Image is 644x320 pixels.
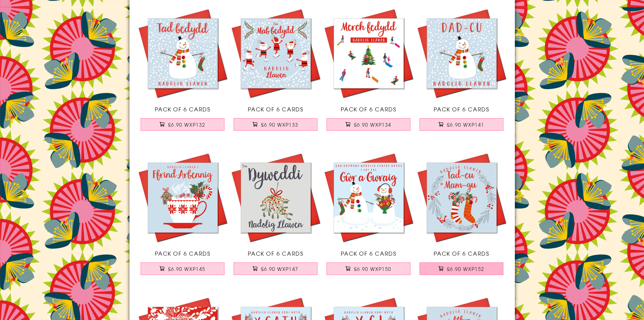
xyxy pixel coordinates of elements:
button: £6.90 WXP145 [141,262,224,275]
span: Pack of 6 Cards [434,105,490,113]
a: Welsh Godson Christmas Card, Nadolig Llawe, Mab Bedydd, Pompom Embellished Pack of 6 Cards £6.90 ... [229,7,322,137]
button: £6.90 WXP134 [327,118,410,131]
a: Welsh Grandpa Christmas Card, Nadolig Llawen Dad-cu, Snowman, Pompom Embellished Pack of 6 Cards ... [415,7,508,137]
img: Welsh Friend Christmas Card, Nadolig Llawen, xmas Cappuccino, Pompom Embellished [136,151,229,244]
img: Welsh 1st Christmas as Husband & Wife Card, Nadolig Llawen, Pompom Embellished [322,151,415,244]
button: £6.90 WXP152 [420,262,503,275]
button: £6.90 WXP132 [141,118,224,131]
a: Welsh Granny & Grandad Christmas Card, mam-gu a tad-cu, Pompom Embellished Pack of 6 Cards £6.90 ... [415,151,508,282]
img: Welsh Granny & Grandad Christmas Card, mam-gu a tad-cu, Pompom Embellished [415,151,508,244]
span: £6.90 WXP132 [168,121,206,128]
img: Welsh Fiance Christmas Card, Nadolig Llawen Dyweddi, Pompom Embellished [229,151,322,244]
img: Welsh Godson Christmas Card, Nadolig Llawe, Mab Bedydd, Pompom Embellished [229,7,322,100]
span: £6.90 WXP134 [354,121,391,128]
img: Welsh Godfather Christmas Card, Nadolig Llawen Tad Bedydd, Pompom Embellished [136,7,229,100]
span: £6.90 WXP145 [168,265,206,272]
span: Pack of 6 Cards [248,105,304,113]
span: Pack of 6 Cards [155,249,211,257]
button: £6.90 WXP147 [234,262,317,275]
a: Welsh Godfather Christmas Card, Nadolig Llawen Tad Bedydd, Pompom Embellished Pack of 6 Cards £6.... [136,7,229,137]
button: £6.90 WXP133 [234,118,317,131]
span: £6.90 WXP150 [354,265,391,272]
span: £6.90 WXP133 [261,121,299,128]
img: Welsh Goddaugher Christmas Card, Nadolig Llawen Merch Fedydd, Pompom Embellished [322,7,415,100]
span: Pack of 6 Cards [248,249,304,257]
span: Pack of 6 Cards [155,105,211,113]
a: Welsh 1st Christmas as Husband & Wife Card, Nadolig Llawen, Pompom Embellished Pack of 6 Cards £6... [322,151,415,282]
a: Welsh Fiance Christmas Card, Nadolig Llawen Dyweddi, Pompom Embellished Pack of 6 Cards £6.90 WXP147 [229,151,322,282]
span: Pack of 6 Cards [341,105,397,113]
span: £6.90 WXP141 [447,121,484,128]
a: Welsh Goddaugher Christmas Card, Nadolig Llawen Merch Fedydd, Pompom Embellished Pack of 6 Cards ... [322,7,415,137]
span: Pack of 6 Cards [341,249,397,257]
span: £6.90 WXP152 [447,265,484,272]
span: Pack of 6 Cards [434,249,490,257]
img: Welsh Grandpa Christmas Card, Nadolig Llawen Dad-cu, Snowman, Pompom Embellished [415,7,508,100]
button: £6.90 WXP150 [327,262,410,275]
a: Welsh Friend Christmas Card, Nadolig Llawen, xmas Cappuccino, Pompom Embellished Pack of 6 Cards ... [136,151,229,282]
span: £6.90 WXP147 [261,265,299,272]
button: £6.90 WXP141 [420,118,503,131]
